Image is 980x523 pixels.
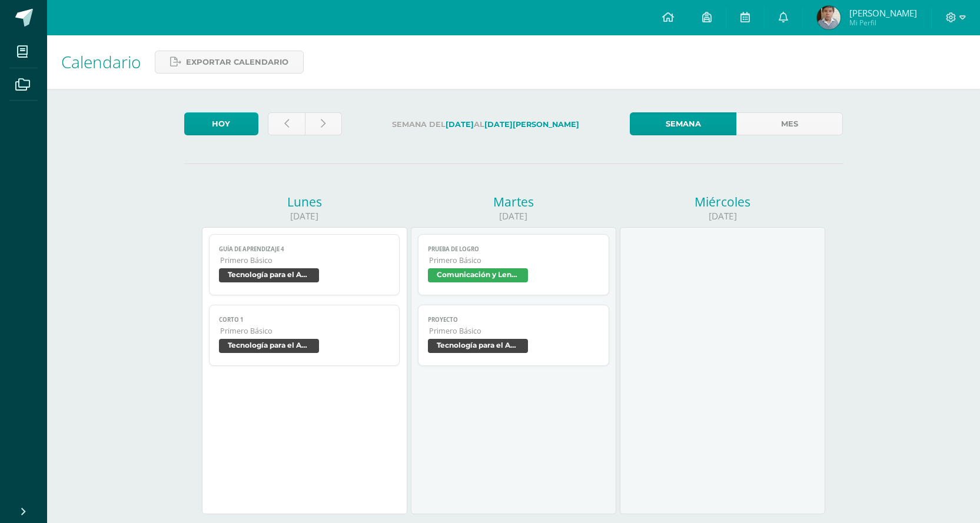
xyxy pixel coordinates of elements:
div: Martes [411,194,616,210]
span: Comunicación y Lenguaje, Idioma Español [428,268,528,282]
span: Primero Básico [220,255,390,265]
strong: [DATE][PERSON_NAME] [484,120,579,129]
span: Tecnología para el Aprendizaje y la Comunicación (Informática) [428,339,528,353]
div: [DATE] [620,210,825,222]
span: Tecnología para el Aprendizaje y la Comunicación (Informática) [219,268,319,282]
div: Lunes [202,194,407,210]
strong: [DATE] [446,120,474,129]
div: [DATE] [202,210,407,222]
a: Hoy [184,112,258,135]
span: Primero Básico [429,255,599,265]
span: Primero Básico [429,326,599,336]
div: [DATE] [411,210,616,222]
label: Semana del al [351,112,620,136]
span: Mi Perfil [849,18,917,28]
span: Primero Básico [220,326,390,336]
a: Mes [736,112,843,135]
a: Exportar calendario [155,51,304,74]
span: Prueba de logro [428,245,599,253]
span: GUÍA DE APRENDIZAJE 4 [219,245,390,253]
span: [PERSON_NAME] [849,7,917,19]
a: GUÍA DE APRENDIZAJE 4Primero BásicoTecnología para el Aprendizaje y la Comunicación (Informática) [209,234,400,295]
img: fa3ee579a16075afe409a863d26d9a77.png [817,6,841,29]
a: PROYECTOPrimero BásicoTecnología para el Aprendizaje y la Comunicación (Informática) [418,305,609,366]
a: Prueba de logroPrimero BásicoComunicación y Lenguaje, Idioma Español [418,234,609,295]
span: Corto 1 [219,316,390,324]
a: Semana [630,112,736,135]
span: PROYECTO [428,316,599,324]
a: Corto 1Primero BásicoTecnología para el Aprendizaje y la Comunicación (Informática) [209,305,400,366]
span: Tecnología para el Aprendizaje y la Comunicación (Informática) [219,339,319,353]
div: Miércoles [620,194,825,210]
span: Calendario [61,51,141,73]
span: Exportar calendario [186,51,288,73]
